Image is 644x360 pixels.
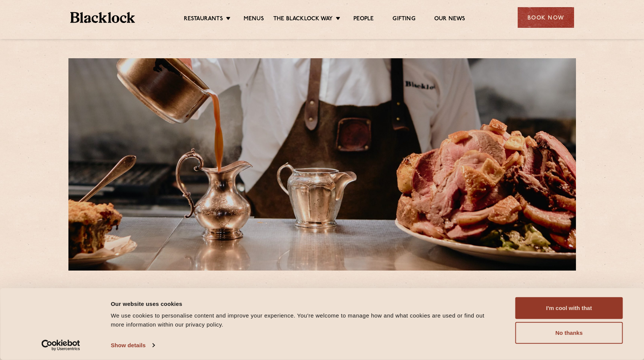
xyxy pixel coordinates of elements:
a: Gifting [392,15,415,24]
button: No thanks [515,322,623,344]
a: The Blacklock Way [273,15,333,24]
a: Show details [111,340,155,351]
a: Usercentrics Cookiebot - opens in a new window [28,340,94,351]
a: People [353,15,374,24]
div: Book Now [518,7,574,28]
a: Menus [244,15,264,24]
a: Restaurants [184,15,223,24]
img: BL_Textured_Logo-footer-cropped.svg [70,12,135,23]
button: I'm cool with that [515,297,623,319]
a: Our News [434,15,465,24]
div: We use cookies to personalise content and improve your experience. You're welcome to manage how a... [111,311,499,329]
div: Our website uses cookies [111,299,499,308]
